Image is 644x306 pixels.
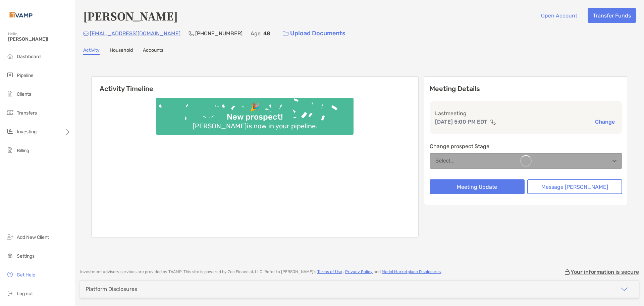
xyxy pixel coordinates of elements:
[17,148,29,154] span: Billing
[8,36,71,42] span: [PERSON_NAME]!
[80,269,442,274] p: Investment advisory services are provided by TVAMP . This site is powered by Zoe Financial, LLC. ...
[593,118,617,125] button: Change
[435,118,487,126] p: [DATE] 5:00 PM EDT
[6,146,14,154] img: billing icon
[190,122,320,130] div: [PERSON_NAME] is now in your pipeline.
[588,8,636,23] button: Transfer Funds
[8,3,34,27] img: Zoe Logo
[317,269,342,274] a: Terms of Use
[17,91,31,97] span: Clients
[83,47,100,55] a: Activity
[571,269,639,275] p: Your information is secure
[620,285,628,293] img: icon arrow
[6,252,14,260] img: settings icon
[247,102,263,112] div: 🎉
[17,73,34,78] span: Pipeline
[283,31,288,36] img: button icon
[490,119,496,125] img: communication type
[278,26,350,41] a: Upload Documents
[527,179,622,194] button: Message [PERSON_NAME]
[110,47,133,55] a: Household
[17,253,35,259] span: Settings
[17,272,35,278] span: Get Help
[189,31,194,36] img: Phone Icon
[6,289,14,297] img: logout icon
[345,269,373,274] a: Privacy Policy
[92,77,418,93] h6: Activity Timeline
[83,32,89,36] img: Email Icon
[195,29,243,38] p: [PHONE_NUMBER]
[17,110,37,116] span: Transfers
[17,234,49,240] span: Add New Client
[6,108,14,117] img: transfers icon
[17,129,37,135] span: Investing
[90,29,180,38] p: [EMAIL_ADDRESS][DOMAIN_NAME]
[224,112,285,122] div: New prospect!
[83,8,178,24] h4: [PERSON_NAME]
[17,291,33,297] span: Log out
[6,90,14,98] img: clients icon
[6,233,14,241] img: add_new_client icon
[430,85,622,93] p: Meeting Details
[430,179,525,194] button: Meeting Update
[263,29,270,38] p: 48
[86,286,137,292] div: Platform Disclosures
[430,142,622,150] p: Change prospect Stage
[6,127,14,135] img: investing icon
[536,8,582,23] button: Open Account
[382,269,441,274] a: Model Marketplace Disclosures
[6,71,14,79] img: pipeline icon
[6,270,14,278] img: get-help icon
[251,29,261,38] p: Age
[435,109,617,118] p: Last meeting
[6,52,14,60] img: dashboard icon
[17,54,41,59] span: Dashboard
[143,47,163,55] a: Accounts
